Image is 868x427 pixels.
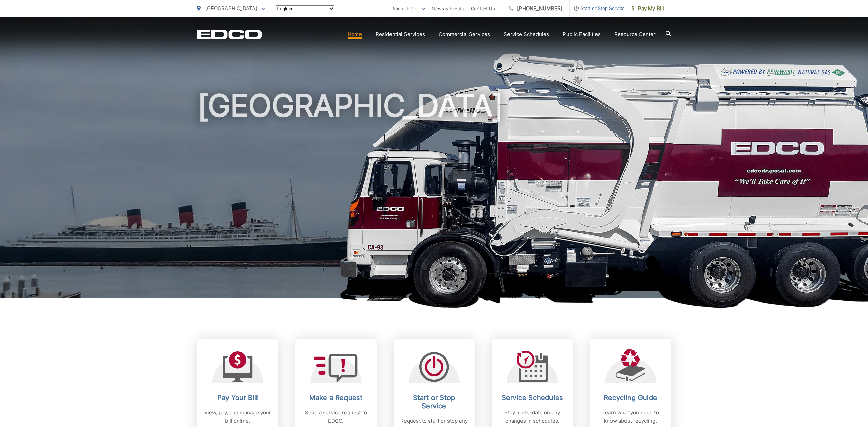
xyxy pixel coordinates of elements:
[439,30,490,39] a: Commercial Services
[400,394,468,410] h2: Start or Stop Service
[302,394,370,402] h2: Make a Request
[197,89,671,304] h1: [GEOGRAPHIC_DATA]
[504,30,549,39] a: Service Schedules
[499,409,566,425] p: Stay up-to-date on any changes in schedules.
[376,30,425,39] a: Residential Services
[392,4,425,13] a: About EDCO
[471,4,495,13] a: Contact Us
[204,409,271,425] p: View, pay, and manage your bill online.
[632,4,664,13] span: Pay My Bill
[597,394,664,402] h2: Recycling Guide
[597,409,664,425] p: Learn what you need to know about recycling.
[302,409,370,425] p: Send a service request to EDCO.
[499,394,566,402] h2: Service Schedules
[204,394,271,402] h2: Pay Your Bill
[432,4,464,13] a: News & Events
[563,30,601,39] a: Public Facilities
[348,30,362,39] a: Home
[276,5,334,12] select: Select a language
[614,30,656,39] a: Resource Center
[205,5,257,12] span: [GEOGRAPHIC_DATA]
[197,30,262,39] a: EDCD logo. Return to the homepage.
